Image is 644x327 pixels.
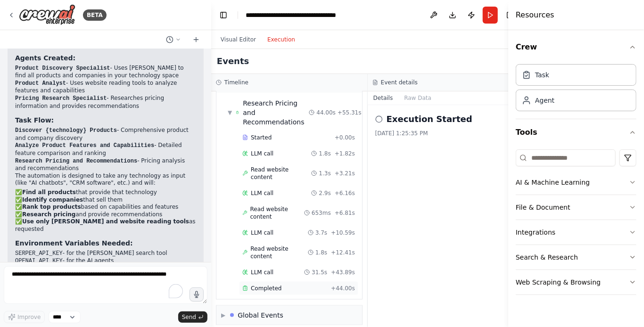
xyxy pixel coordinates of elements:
li: - Detailed feature comparison and ranking [15,142,196,157]
span: Read website content [250,205,304,221]
strong: Identify companies [22,196,83,203]
strong: Agents Created: [15,54,75,62]
span: 1.8s [319,150,330,157]
span: 653ms [312,209,331,217]
span: 31.5s [312,269,327,276]
strong: Find all products [22,189,76,196]
li: - Uses [PERSON_NAME] to find all products and companies in your technology space [15,65,196,80]
p: The automation is designed to take any technology as input (like "AI chatbots", "CRM software", e... [15,172,196,187]
span: 44.00s [316,109,336,116]
li: - Uses website reading tools to analyze features and capabilities [15,80,196,95]
h4: Resources [516,9,554,21]
div: BETA [83,9,107,21]
strong: Rank top products [22,204,81,210]
button: File & Document [516,195,636,220]
span: Completed [251,285,281,292]
div: [DATE] 1:25:35 PM [375,130,517,137]
nav: breadcrumb [246,10,352,20]
span: + 6.81s [335,209,355,217]
li: - Researches pricing information and provides recommendations [15,95,196,110]
span: + 43.89s [331,269,355,276]
code: Pricing Research Specialist [15,95,107,102]
span: Send [182,313,196,321]
button: Raw Data [398,91,437,105]
div: Crew [516,60,636,119]
span: + 0.00s [335,134,355,141]
span: LLM call [251,150,273,157]
button: Start a new chat [189,34,204,45]
strong: Task Flow: [15,116,54,124]
div: Global Events [238,311,283,320]
button: Improve [4,311,45,323]
span: 3.7s [315,229,327,237]
code: Product Discovery Specialist [15,65,110,72]
span: LLM call [251,269,273,276]
h3: Event details [381,79,418,86]
span: Started [251,134,272,141]
code: Discover {technology} Products [15,127,117,134]
strong: Research pricing [22,211,76,218]
span: ▼ [228,109,232,116]
span: Improve [17,313,41,321]
div: Tools [516,146,636,302]
strong: Environment Variables Needed: [15,240,133,247]
span: Read website content [251,166,312,181]
code: OPENAI_API_KEY [15,258,63,265]
button: Tools [516,119,636,146]
div: Research Pricing and Recommendations [243,98,309,127]
span: LLM call [251,189,273,197]
div: Agent [535,96,554,105]
button: Send [178,311,207,323]
li: - for the AI agents [15,258,196,266]
strong: Use only [PERSON_NAME] and website reading tools [22,218,189,225]
span: + 1.82s [335,150,355,157]
button: Integrations [516,220,636,245]
code: Analyze Product Features and Capabilities [15,142,154,149]
h3: Timeline [224,79,248,86]
textarea: To enrich screen reader interactions, please activate Accessibility in Grammarly extension settings [4,266,207,304]
li: - Pricing analysis and recommendations [15,157,196,172]
button: Crew [516,34,636,60]
button: Click to speak your automation idea [190,287,204,302]
button: Hide left sidebar [217,8,230,22]
span: 2.9s [319,189,330,197]
span: + 55.31s [338,109,362,116]
span: + 6.16s [335,189,355,197]
span: ▶ [221,311,225,319]
li: - Comprehensive product and company discovery [15,127,196,142]
code: SERPER_API_KEY [15,251,63,257]
h2: Execution Started [387,113,472,126]
span: + 3.21s [335,170,355,177]
span: 1.3s [319,170,330,177]
button: Web Scraping & Browsing [516,270,636,294]
button: Execution [262,34,301,45]
h2: Events [217,55,249,68]
img: Logo [19,4,75,25]
button: Switch to previous chat [162,34,185,45]
span: 1.8s [315,249,327,256]
span: LLM call [251,229,273,237]
span: + 12.41s [331,249,355,256]
button: Visual Editor [215,34,262,45]
p: ✅ that provide that technology ✅ that sell them ✅ based on capabilities and features ✅ and provid... [15,189,196,233]
button: Search & Research [516,245,636,270]
span: + 10.59s [331,229,355,237]
button: Details [368,91,399,105]
span: + 44.00s [331,285,355,292]
button: Hide right sidebar [504,8,517,22]
code: Research Pricing and Recommendations [15,158,137,164]
span: Read website content [250,245,308,260]
code: Product Analyst [15,80,66,87]
div: Task [535,70,549,80]
li: - for the [PERSON_NAME] search tool [15,250,196,258]
button: AI & Machine Learning [516,170,636,195]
